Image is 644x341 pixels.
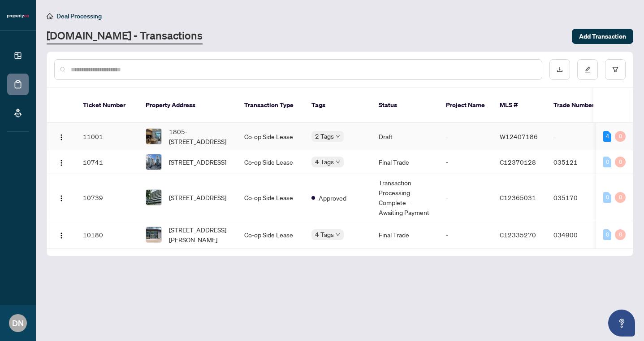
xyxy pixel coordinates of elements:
[146,190,161,205] img: thumbnail-img
[546,221,609,249] td: 034900
[372,123,439,150] td: Draft
[336,134,340,139] span: down
[237,123,304,150] td: Co-op Side Lease
[603,229,611,240] div: 0
[237,221,304,249] td: Co-op Side Lease
[612,66,618,73] span: filter
[336,232,340,237] span: down
[584,66,591,73] span: edit
[76,88,138,123] th: Ticket Number
[76,221,138,249] td: 10180
[319,193,346,203] span: Approved
[608,310,635,337] button: Open asap
[146,154,161,170] img: thumbnail-img
[372,88,439,123] th: Status
[546,174,609,221] td: 035170
[500,193,536,201] span: C12365031
[58,159,65,166] img: Logo
[54,190,69,205] button: Logo
[54,227,69,242] button: Logo
[237,150,304,174] td: Co-op Side Lease
[169,157,226,167] span: [STREET_ADDRESS]
[546,150,609,174] td: 035121
[577,59,598,80] button: edit
[7,13,29,19] img: logo
[315,131,334,141] span: 2 Tags
[237,174,304,221] td: Co-op Side Lease
[615,192,626,203] div: 0
[500,158,536,166] span: C12370128
[58,232,65,239] img: Logo
[12,317,24,329] span: DN
[304,88,372,123] th: Tags
[169,127,230,146] span: 1805-[STREET_ADDRESS]
[439,150,493,174] td: -
[58,134,65,141] img: Logo
[76,123,138,150] td: 11001
[372,150,439,174] td: Final Trade
[493,88,546,123] th: MLS #
[546,88,609,123] th: Trade Number
[146,227,161,242] img: thumbnail-img
[146,129,161,144] img: thumbnail-img
[58,195,65,202] img: Logo
[169,192,226,202] span: [STREET_ADDRESS]
[557,66,563,73] span: download
[336,160,340,164] span: down
[500,132,538,140] span: W12407186
[605,59,626,80] button: filter
[76,174,138,221] td: 10739
[615,229,626,240] div: 0
[169,225,230,245] span: [STREET_ADDRESS][PERSON_NAME]
[439,174,493,221] td: -
[603,157,611,167] div: 0
[54,129,69,144] button: Logo
[237,88,304,123] th: Transaction Type
[54,155,69,169] button: Logo
[315,157,334,167] span: 4 Tags
[615,157,626,167] div: 0
[47,13,53,19] span: home
[439,221,493,249] td: -
[138,88,237,123] th: Property Address
[579,29,626,44] span: Add Transaction
[572,29,633,44] button: Add Transaction
[439,88,493,123] th: Project Name
[603,192,611,203] div: 0
[439,123,493,150] td: -
[549,59,570,80] button: download
[546,123,609,150] td: -
[615,131,626,142] div: 0
[315,229,334,240] span: 4 Tags
[372,221,439,249] td: Final Trade
[56,12,102,20] span: Deal Processing
[76,150,138,174] td: 10741
[500,231,536,239] span: C12335270
[47,28,203,44] a: [DOMAIN_NAME] - Transactions
[603,131,611,142] div: 4
[372,174,439,221] td: Transaction Processing Complete - Awaiting Payment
